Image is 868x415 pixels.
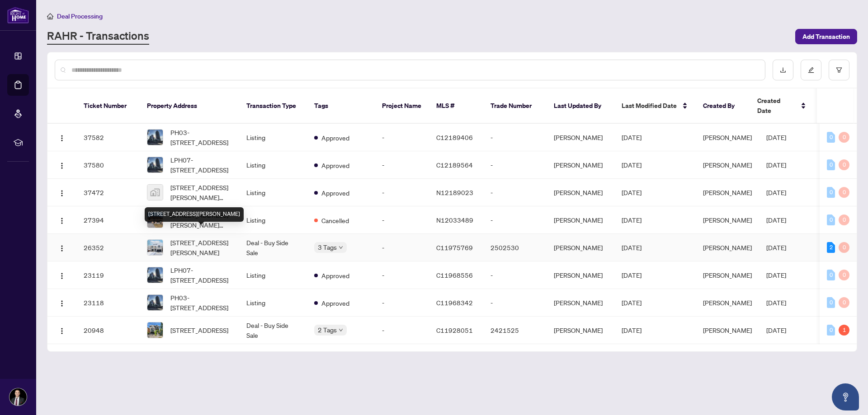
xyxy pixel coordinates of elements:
[58,162,66,169] img: Logo
[239,289,307,317] td: Listing
[145,207,244,222] div: [STREET_ADDRESS][PERSON_NAME]
[766,161,786,169] span: [DATE]
[58,135,66,142] img: Logo
[622,326,642,334] span: [DATE]
[483,124,547,151] td: -
[547,261,614,289] td: [PERSON_NAME]
[170,238,232,257] span: [STREET_ADDRESS][PERSON_NAME]
[147,130,163,145] img: thumbnail-img
[827,297,835,308] div: 0
[239,124,307,151] td: Listing
[375,206,429,234] td: -
[76,234,140,261] td: 26352
[436,216,473,224] span: N12033489
[703,216,752,224] span: [PERSON_NAME]
[147,267,163,283] img: thumbnail-img
[375,179,429,206] td: -
[375,89,429,124] th: Project Name
[839,270,849,280] div: 0
[547,124,614,151] td: [PERSON_NAME]
[801,60,821,80] button: edit
[483,206,547,234] td: -
[436,161,473,169] span: C12189564
[436,188,473,196] span: N12189023
[483,289,547,317] td: -
[827,132,835,143] div: 0
[766,216,786,224] span: [DATE]
[239,206,307,234] td: Listing
[839,132,849,143] div: 0
[483,151,547,179] td: -
[76,124,140,151] td: 37582
[55,240,69,255] button: Logo
[147,157,163,173] img: thumbnail-img
[47,13,53,19] span: home
[58,190,66,197] img: Logo
[307,89,375,124] th: Tags
[76,151,140,179] td: 37580
[832,383,859,410] button: Open asap
[436,298,473,307] span: C11968342
[321,188,349,198] span: Approved
[547,317,614,344] td: [PERSON_NAME]
[55,130,69,145] button: Logo
[321,215,349,225] span: Cancelled
[547,206,614,234] td: [PERSON_NAME]
[703,298,752,307] span: [PERSON_NAME]
[318,325,337,335] span: 2 Tags
[58,217,66,224] img: Logo
[55,268,69,282] button: Logo
[703,161,752,169] span: [PERSON_NAME]
[375,317,429,344] td: -
[483,179,547,206] td: -
[55,323,69,337] button: Logo
[483,317,547,344] td: 2421525
[76,206,140,234] td: 27394
[766,243,786,252] span: [DATE]
[829,60,849,80] button: filter
[547,89,614,124] th: Last Updated By
[239,89,307,124] th: Transaction Type
[547,234,614,261] td: [PERSON_NAME]
[147,322,163,338] img: thumbnail-img
[429,89,483,124] th: MLS #
[170,265,232,285] span: LPH07-[STREET_ADDRESS]
[827,159,835,170] div: 0
[436,271,473,279] span: C11968556
[55,213,69,227] button: Logo
[57,12,103,20] span: Deal Processing
[766,188,786,196] span: [DATE]
[239,317,307,344] td: Deal - Buy Side Sale
[239,151,307,179] td: Listing
[780,67,786,73] span: download
[9,388,27,406] img: Profile Icon
[76,89,140,124] th: Ticket Number
[766,298,786,307] span: [DATE]
[436,133,473,141] span: C12189406
[703,243,752,252] span: [PERSON_NAME]
[622,298,642,307] span: [DATE]
[839,187,849,198] div: 0
[76,317,140,344] td: 20948
[147,295,163,310] img: thumbnail-img
[239,179,307,206] td: Listing
[622,216,642,224] span: [DATE]
[339,245,343,250] span: down
[614,89,696,124] th: Last Modified Date
[827,214,835,225] div: 0
[836,67,842,73] span: filter
[622,101,677,111] span: Last Modified Date
[375,151,429,179] td: -
[622,188,642,196] span: [DATE]
[321,160,349,170] span: Approved
[750,89,813,124] th: Created Date
[76,289,140,317] td: 23118
[7,7,29,23] img: logo
[55,158,69,172] button: Logo
[147,240,163,255] img: thumbnail-img
[622,271,642,279] span: [DATE]
[827,270,835,280] div: 0
[703,133,752,141] span: [PERSON_NAME]
[547,179,614,206] td: [PERSON_NAME]
[766,326,786,334] span: [DATE]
